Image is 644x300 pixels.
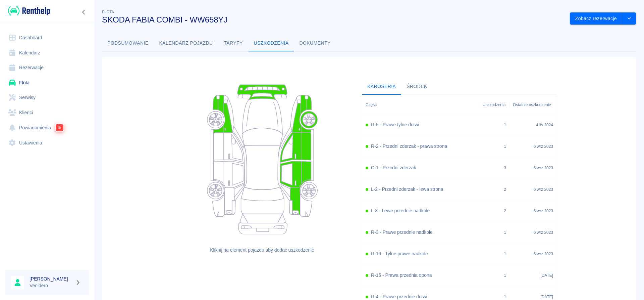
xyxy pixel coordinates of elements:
[509,136,556,157] div: 6 wrz 2023
[5,90,89,105] a: Serwisy
[5,120,89,135] a: Powiadomienia5
[504,122,506,128] div: 1
[504,143,506,149] div: 1
[509,179,556,200] div: 6 wrz 2023
[504,208,506,214] div: 2
[5,60,89,75] a: Rezerwacje
[570,12,623,25] button: Zobacz rezerwacje
[5,45,89,60] a: Kalendarz
[371,143,447,150] h6: R-2 - Przedni zderzak - prawa strona
[371,121,419,128] h6: R-5 - Prawe tylne drzwi
[371,207,430,214] h6: L-3 - Lewe przednie nadkole
[8,5,50,16] img: Renthelp logo
[5,30,89,45] a: Dashboard
[371,272,432,279] h6: R-15 - Prawa przednia opona
[218,35,249,51] button: Taryfy
[509,222,556,243] div: 6 wrz 2023
[509,114,556,136] div: 4 lis 2024
[513,95,551,114] div: Ostatnie uszkodzenie
[102,10,114,14] span: Flota
[30,275,72,282] h6: [PERSON_NAME]
[504,229,506,235] div: 1
[509,243,556,265] div: 6 wrz 2023
[504,186,506,192] div: 2
[371,186,443,193] h6: L-2 - Przedni zderzak - lewa strona
[5,5,50,16] a: Renthelp logo
[5,105,89,120] a: Klienci
[362,79,401,95] button: Karoseria
[509,200,556,222] div: 6 wrz 2023
[371,250,428,257] h6: R-19 - Tylne prawe nadkole
[509,265,556,286] div: [DATE]
[504,294,506,300] div: 1
[56,124,64,131] span: 5
[154,35,218,51] button: Kalendarz pojazdu
[30,282,72,289] p: Venidero
[504,165,506,171] div: 3
[79,8,89,16] button: Zwiń nawigację
[371,229,433,236] h6: R-3 - Prawe przednie nadkole
[504,272,506,278] div: 1
[366,95,377,114] div: Część
[623,12,636,25] button: drop-down
[249,35,294,51] button: Uszkodzenia
[5,135,89,151] a: Ustawienia
[294,35,336,51] button: Dokumenty
[102,15,565,25] h3: SKODA FABIA COMBI - WW658YJ
[371,164,416,171] h6: C-1 - Przedni zderzak
[5,75,89,90] a: Flota
[509,157,556,179] div: 6 wrz 2023
[504,251,506,257] div: 1
[401,79,433,95] button: Środek
[483,95,505,114] div: Uszkodzenia
[362,95,479,114] div: Część
[479,95,509,114] div: Uszkodzenia
[102,35,154,51] button: Podsumowanie
[509,95,556,114] div: Ostatnie uszkodzenie
[181,247,343,254] h6: Kliknij na element pojazdu aby dodać uszkodzenie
